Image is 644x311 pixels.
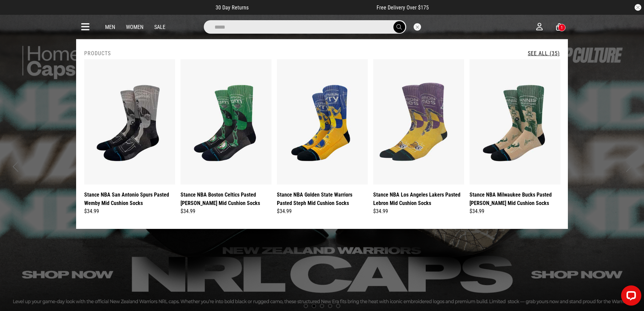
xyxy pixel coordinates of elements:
[84,50,111,57] h2: Products
[470,191,560,207] a: Stance NBA Milwaukee Bucks Pasted [PERSON_NAME] Mid Cushion Socks
[262,4,363,11] iframe: Customer reviews powered by Trustpilot
[414,23,421,31] button: Close search
[84,59,175,184] img: Stance Nba San Antonio Spurs Pasted Wemby Mid Cushion Socks in Black
[373,59,464,184] img: Stance Nba Los Angeles Lakers Pasted Lebron Mid Cushion Socks in Purple
[470,59,560,184] img: Stance Nba Milwaukee Bucks Pasted Giannis Mid Cushion Socks in Green
[528,50,560,57] a: See All (35)
[181,207,271,215] div: $34.99
[181,59,271,184] img: Stance Nba Boston Celtics Pasted Tatum Mid Cushion Socks in Green
[84,191,175,207] a: Stance NBA San Antonio Spurs Pasted Wemby Mid Cushion Socks
[126,24,143,30] a: Women
[616,283,644,311] iframe: LiveChat chat widget
[277,59,368,184] img: Stance Nba Golden State Warriors Pasted Steph Mid Cushion Socks in Blue
[561,25,563,30] div: 1
[373,207,464,215] div: $34.99
[216,4,249,11] span: 30 Day Returns
[154,24,165,30] a: Sale
[84,207,175,215] div: $34.99
[470,207,560,215] div: $34.99
[181,191,271,207] a: Stance NBA Boston Celtics Pasted [PERSON_NAME] Mid Cushion Socks
[377,4,429,11] span: Free Delivery Over $175
[277,207,368,215] div: $34.99
[556,24,562,31] a: 1
[277,191,368,207] a: Stance NBA Golden State Warriors Pasted Steph Mid Cushion Socks
[373,191,464,207] a: Stance NBA Los Angeles Lakers Pasted Lebron Mid Cushion Socks
[105,24,115,30] a: Men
